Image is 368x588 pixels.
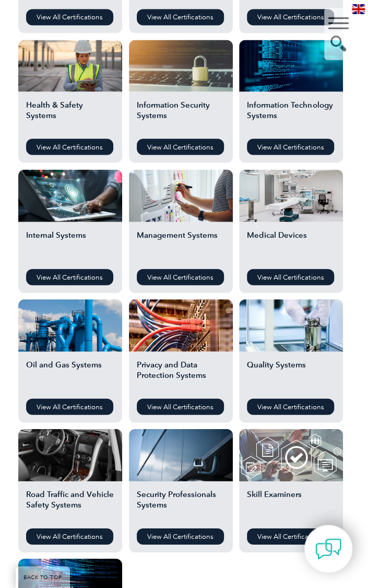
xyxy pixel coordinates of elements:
[247,528,334,544] a: View All Certifications
[247,398,334,414] a: View All Certifications
[137,398,224,414] a: View All Certifications
[247,489,335,520] h2: Skill Examiners
[137,489,225,520] h2: Security Professionals Systems
[247,139,334,155] a: View All Certifications
[137,229,225,261] h2: Management Systems
[26,359,114,390] h2: Oil and Gas Systems
[137,269,224,285] a: View All Certifications
[352,4,365,14] img: en
[26,398,113,414] a: View All Certifications
[16,566,70,588] a: BACK TO TOP
[137,9,224,25] a: View All Certifications
[26,139,113,155] a: View All Certifications
[26,229,114,261] h2: Internal Systems
[247,269,334,285] a: View All Certifications
[315,536,341,562] img: contact-chat.png
[137,139,224,155] a: View All Certifications
[26,489,114,520] h2: Road Traffic and Vehicle Safety Systems
[247,229,335,261] h2: Medical Devices
[26,9,113,25] a: View All Certifications
[137,99,225,131] h2: Information Security Systems
[26,99,114,131] h2: Health & Safety Systems
[137,359,225,390] h2: Privacy and Data Protection Systems
[247,9,334,25] a: View All Certifications
[26,528,113,544] a: View All Certifications
[247,99,335,131] h2: Information Technology Systems
[137,528,224,544] a: View All Certifications
[26,269,113,285] a: View All Certifications
[247,359,335,390] h2: Quality Systems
